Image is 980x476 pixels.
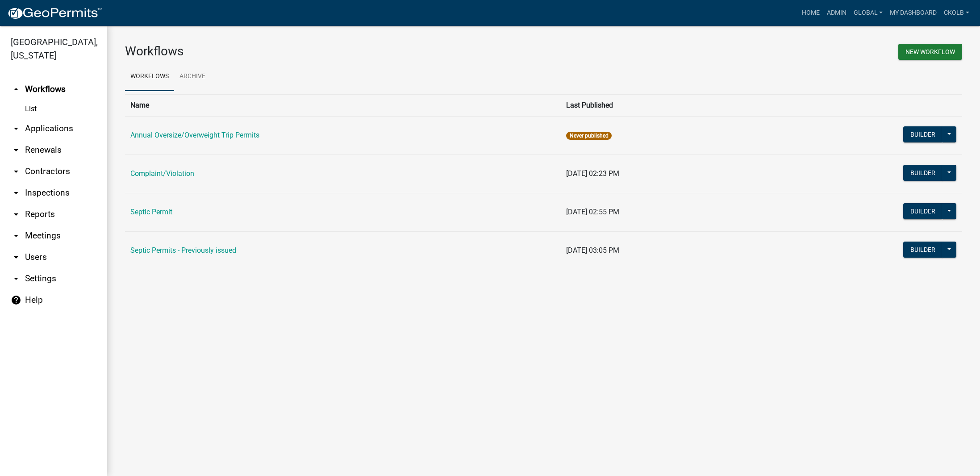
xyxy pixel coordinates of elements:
[898,44,962,60] button: New Workflow
[130,246,236,255] a: Septic Permits - Previously issued
[566,208,619,216] span: [DATE] 02:55 PM
[130,208,172,216] a: Septic Permit
[125,44,537,59] h3: Workflows
[130,169,194,178] a: Complaint/Violation
[11,230,21,241] i: arrow_drop_down
[11,123,21,134] i: arrow_drop_down
[903,242,942,258] button: Builder
[11,84,21,95] i: arrow_drop_up
[11,145,21,155] i: arrow_drop_down
[903,126,942,142] button: Builder
[174,63,211,91] a: Archive
[130,131,259,139] a: Annual Oversize/Overweight Trip Permits
[903,165,942,181] button: Builder
[125,94,561,116] th: Name
[823,4,850,21] a: Admin
[11,166,21,177] i: arrow_drop_down
[566,169,619,178] span: [DATE] 02:23 PM
[566,132,611,140] span: Never published
[903,203,942,219] button: Builder
[125,63,174,91] a: Workflows
[11,188,21,198] i: arrow_drop_down
[11,273,21,284] i: arrow_drop_down
[798,4,823,21] a: Home
[566,246,619,255] span: [DATE] 03:05 PM
[11,295,21,305] i: help
[561,94,760,116] th: Last Published
[850,4,887,21] a: Global
[11,252,21,263] i: arrow_drop_down
[886,4,940,21] a: My Dashboard
[940,4,973,21] a: ckolb
[11,209,21,220] i: arrow_drop_down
